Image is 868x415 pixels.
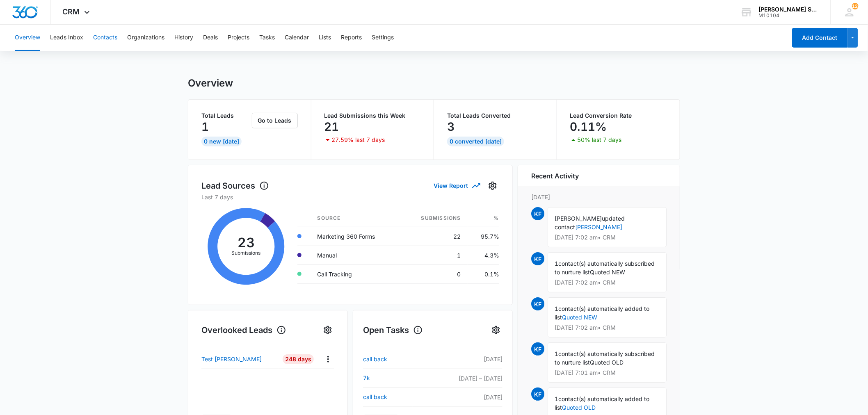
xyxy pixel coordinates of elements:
th: Submissions [400,210,467,227]
button: Actions [322,353,334,365]
h6: Recent Activity [531,171,579,181]
span: KF [531,252,544,265]
h1: Lead Sources [201,180,269,192]
p: 27.59% last 7 days [332,137,385,143]
td: Marketing 360 Forms [311,227,401,246]
p: 21 [324,120,339,133]
button: Organizations [127,25,164,51]
span: 1 [555,350,558,357]
div: account name [759,6,819,13]
p: Total Leads [201,113,250,119]
p: 1 [201,120,209,133]
p: [DATE] – [DATE] [413,374,503,383]
span: contact(s) automatically added to list [555,395,649,411]
div: notifications count [852,3,859,9]
a: Test [PERSON_NAME] [201,355,279,363]
span: KF [531,388,544,401]
p: [DATE] [413,393,503,401]
td: 1 [400,246,467,265]
div: 248 Days [283,354,314,364]
td: 22 [400,227,467,246]
button: Go to Leads [252,113,298,128]
h1: Overview [188,77,233,89]
p: Last 7 days [201,193,499,201]
a: 7k [363,373,413,383]
button: Projects [228,25,249,51]
p: Total Leads Converted [447,113,544,119]
button: Calendar [285,25,309,51]
span: contact(s) automatically subscribed to nurture list [555,260,655,276]
button: Add Contact [792,28,847,48]
span: KF [531,297,544,310]
span: contact(s) automatically subscribed to nurture list [555,350,655,366]
button: Deals [203,25,218,51]
button: Overview [15,25,40,51]
span: KF [531,207,544,220]
span: [PERSON_NAME] [555,215,602,222]
p: 3 [447,120,455,133]
div: account id [759,13,819,18]
span: 1 [555,395,558,402]
th: % [468,210,499,227]
td: 95.7% [468,227,499,246]
p: [DATE] 7:01 am • CRM [555,370,660,376]
button: Settings [489,324,503,337]
span: Quoted NEW [590,269,625,276]
button: History [174,25,193,51]
button: View Report [434,178,480,193]
span: CRM [63,7,80,16]
button: Settings [372,25,394,51]
span: 1 [555,305,558,312]
a: Go to Leads [252,117,298,124]
button: Settings [486,179,499,192]
span: 1 [555,260,558,267]
p: Lead Submissions this Week [324,113,421,119]
a: Quoted NEW [562,314,597,321]
button: Tasks [259,25,275,51]
td: 0 [400,265,467,283]
button: Contacts [93,25,117,51]
p: [DATE] [413,355,503,363]
h1: Overlooked Leads [201,324,286,336]
td: Call Tracking [311,265,401,283]
p: [DATE] 7:02 am • CRM [555,235,660,240]
button: Lists [319,25,331,51]
span: Quoted OLD [590,359,624,366]
button: Leads Inbox [50,25,83,51]
td: 0.1% [468,265,499,283]
a: call back [363,392,413,402]
td: 4.3% [468,246,499,265]
a: call back [363,354,413,364]
td: Manual [311,246,401,265]
button: Reports [341,25,362,51]
p: 0.11% [570,120,607,133]
p: Test [PERSON_NAME] [201,355,262,363]
th: Source [311,210,401,227]
a: [PERSON_NAME] [575,223,622,230]
span: 124 [852,3,859,9]
button: Settings [321,324,334,337]
span: KF [531,342,544,356]
p: 50% last 7 days [578,137,622,143]
div: 0 Converted [DATE] [447,137,504,146]
span: contact(s) automatically added to list [555,305,649,321]
p: [DATE] [531,193,667,201]
h1: Open Tasks [363,324,423,336]
p: [DATE] 7:02 am • CRM [555,325,660,331]
p: [DATE] 7:02 am • CRM [555,280,660,285]
p: Lead Conversion Rate [570,113,667,119]
a: Quoted OLD [562,404,596,411]
div: 0 New [DATE] [201,137,242,146]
